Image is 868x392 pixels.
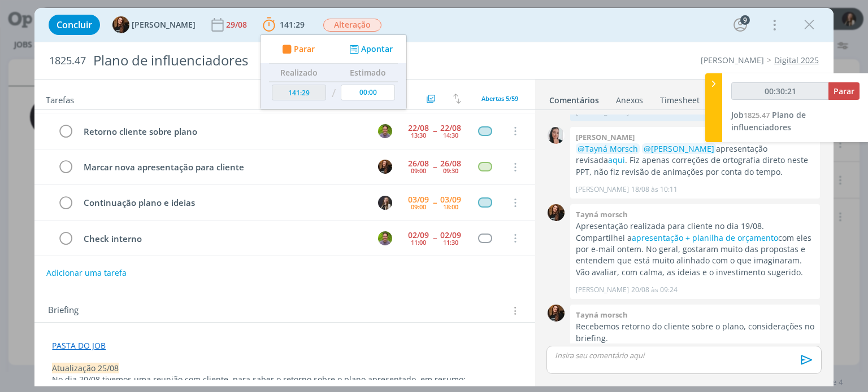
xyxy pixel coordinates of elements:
span: -- [433,163,436,171]
div: dialog [34,8,833,386]
div: Anexos [616,95,643,106]
div: Marcar nova apresentação para cliente [79,160,367,174]
div: 11:00 [411,239,426,245]
span: Parar [294,45,315,53]
img: T [112,16,129,33]
button: T[PERSON_NAME] [112,16,196,33]
span: 1825.47 [744,110,770,120]
button: Adicionar uma tarefa [46,263,127,283]
div: Retorno cliente sobre plano [79,125,367,139]
a: apresentação + planilha de orçamento [632,232,778,243]
div: 09:00 [411,168,426,174]
span: Briefing [48,303,79,318]
button: 141:29 [260,16,307,34]
div: 02/09 [440,231,461,239]
div: 9 [740,15,750,25]
p: Recebemos retorno do cliente sobre o plano, considerações no briefing. [576,321,814,344]
span: @Tayná Morsch [578,143,638,154]
span: Parar [834,86,854,96]
a: Comentários [549,90,600,106]
b: [PERSON_NAME] [576,132,635,142]
p: [PERSON_NAME] [576,285,629,295]
p: No dia 20/08 tivemos uma reunião com cliente, para saber o retorno sobre o plano apresentado, em ... [52,374,517,385]
div: 03/09 [408,196,429,204]
span: [PERSON_NAME] [132,21,196,29]
button: T [377,230,394,246]
th: Estimado [338,64,398,82]
div: 03/09 [440,196,461,204]
span: -- [433,234,436,242]
a: Digital 2025 [774,55,819,65]
button: L [377,194,394,211]
div: 29/08 [226,21,249,29]
div: 22/08 [408,124,429,132]
img: L [378,196,392,210]
img: T [548,204,565,221]
span: -- [433,127,436,135]
button: Concluir [49,15,100,35]
div: 11:30 [443,239,458,245]
span: Atualização 25/08 [52,363,119,373]
button: T [377,158,394,175]
div: 13:30 [411,132,426,138]
div: 18:00 [443,204,458,210]
div: 09:00 [411,204,426,210]
button: T [377,122,394,139]
a: [PERSON_NAME] [701,55,764,65]
span: -- [433,199,436,206]
span: Plano de influenciadores [731,109,806,133]
div: Plano de influenciadores [88,47,493,74]
div: 14:30 [443,132,458,138]
img: T [378,160,392,174]
b: Tayná morsch [576,209,628,219]
div: 26/08 [440,160,461,168]
button: 9 [731,16,749,34]
th: Realizado [269,64,329,82]
p: [PERSON_NAME] [576,184,629,195]
p: apresentação revisada . Fiz apenas correções de ortografia direto neste PPT, não fiz revisão de a... [576,143,814,178]
span: 18/08 às 10:11 [631,184,678,195]
img: arrow-down-up.svg [453,94,461,104]
a: PASTA DO JOB [52,340,106,351]
p: Apresentação realizada para cliente no dia 19/08. Compartilhei a com eles por e-mail ontem. No ge... [576,221,814,278]
div: Continuação plano e ideias [79,196,367,210]
div: 22/08 [440,124,461,132]
b: Tayná morsch [576,310,628,320]
button: Apontar [346,43,393,55]
img: C [548,127,565,144]
div: 26/08 [408,160,429,168]
div: Check interno [79,232,367,246]
button: Parar [279,43,315,55]
a: Timesheet [659,90,700,106]
a: Job1825.47Plano de influenciadores [731,109,806,133]
span: Alteração [323,19,381,32]
span: Concluir [57,20,92,29]
img: T [378,124,392,138]
span: @[PERSON_NAME] [644,143,714,154]
span: 1825.47 [49,55,86,67]
ul: 141:29 [260,34,407,109]
td: / [329,82,338,105]
span: 141:29 [280,19,305,30]
button: Parar [828,82,860,100]
span: 20/08 às 09:24 [631,285,678,295]
img: T [548,305,565,321]
span: Tarefas [46,92,74,105]
div: 09:30 [443,168,458,174]
button: Alteração [323,18,382,32]
div: 02/09 [408,231,429,239]
span: Abertas 5/59 [481,94,518,103]
a: aqui [608,155,625,165]
img: T [378,231,392,245]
